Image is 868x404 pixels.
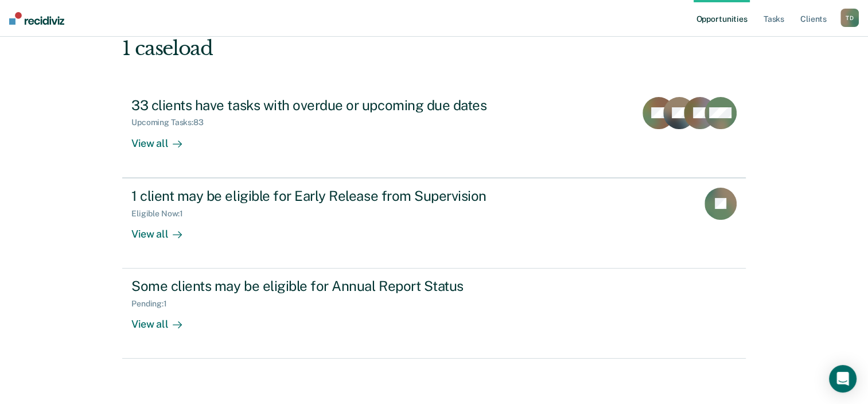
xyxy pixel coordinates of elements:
[122,178,746,269] a: 1 client may be eligible for Early Release from SupervisionEligible Now:1View all
[131,97,534,114] div: 33 clients have tasks with overdue or upcoming due dates
[131,309,196,331] div: View all
[131,127,196,150] div: View all
[9,12,64,25] img: Recidiviz
[131,188,534,204] div: 1 client may be eligible for Early Release from Supervision
[131,209,192,219] div: Eligible Now : 1
[122,269,746,359] a: Some clients may be eligible for Annual Report StatusPending:1View all
[122,13,621,60] div: Hi, Tosin. We’ve found some outstanding items across 1 caseload
[829,365,857,393] div: Open Intercom Messenger
[840,9,859,27] button: TD
[131,278,534,294] div: Some clients may be eligible for Annual Report Status
[131,299,176,309] div: Pending : 1
[131,218,196,240] div: View all
[131,118,213,127] div: Upcoming Tasks : 83
[840,9,859,27] div: T D
[122,88,746,178] a: 33 clients have tasks with overdue or upcoming due datesUpcoming Tasks:83View all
